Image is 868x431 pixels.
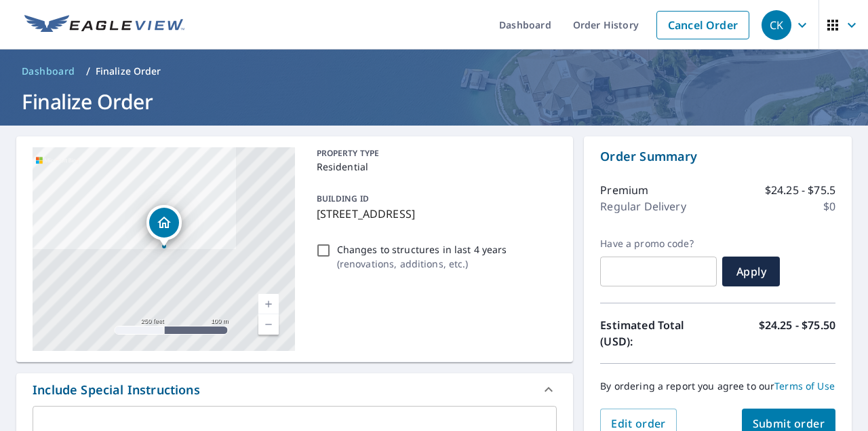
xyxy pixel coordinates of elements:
div: Include Special Instructions [33,381,200,399]
h1: Finalize Order [16,88,852,115]
p: BUILDING ID [317,193,369,204]
a: Dashboard [16,60,81,82]
div: Dropped pin, building 1, Residential property, 1213 NW 27th Ave Pompano Beach, FL 33069 [146,205,182,247]
p: Finalize Order [96,64,161,78]
p: Order Summary [600,147,835,166]
img: EV Logo [24,15,184,35]
p: Regular Delivery [600,198,686,214]
a: Current Level 17, Zoom Out [258,314,279,335]
p: ( renovations, additions, etc. ) [337,257,507,271]
a: Current Level 17, Zoom In [258,294,279,314]
div: Include Special Instructions [16,373,573,406]
li: / [86,63,90,79]
span: Edit order [611,416,666,431]
p: $0 [823,198,835,214]
a: Cancel Order [656,11,749,39]
nav: breadcrumb [16,60,852,82]
span: Dashboard [22,64,75,78]
span: Submit order [753,416,825,431]
p: $24.25 - $75.5 [765,182,835,198]
a: Terms of Use [774,379,835,392]
p: Changes to structures in last 4 years [337,242,507,257]
p: Residential [317,160,552,174]
p: [STREET_ADDRESS] [317,206,552,222]
p: By ordering a report you agree to our [600,380,835,392]
div: CK [762,10,791,40]
p: Premium [600,182,648,198]
button: Apply [722,257,780,286]
p: PROPERTY TYPE [317,147,552,160]
p: $24.25 - $75.50 [759,317,835,350]
label: Have a promo code? [600,238,717,250]
p: Estimated Total (USD): [600,317,717,350]
span: Apply [733,264,769,279]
